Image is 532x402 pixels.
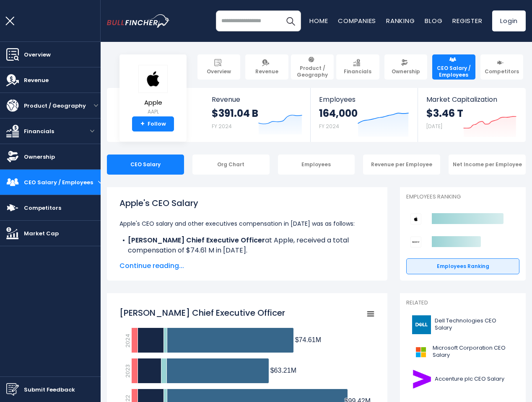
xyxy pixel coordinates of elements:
[410,237,421,247] img: Sony Group Corporation competitors logo
[212,95,302,103] span: Revenue
[363,155,440,175] div: Revenue per Employee
[319,107,358,120] strong: 164,000
[203,88,311,142] a: Revenue $391.04 B FY 2024
[392,68,420,75] span: Ownership
[6,150,19,163] img: Ownership
[207,68,231,75] span: Overview
[24,127,54,136] span: Financials
[433,345,514,359] span: Microsoft Corporation CEO Salary
[406,368,519,391] a: Accenture plc CEO Salary
[480,54,523,80] a: Competitors
[309,16,328,25] a: Home
[410,214,421,224] img: Apple competitors logo
[386,16,415,25] a: Ranking
[24,229,59,238] span: Market Cap
[124,364,132,378] text: 2023
[24,50,51,59] span: Overview
[132,116,174,131] a: +Follow
[280,10,301,31] button: Search
[426,95,516,103] span: Market Capitalization
[138,64,168,117] a: Apple AAPL
[295,65,330,78] span: Product / Geography
[411,315,432,334] img: DELL logo
[406,299,519,307] p: Related
[119,261,375,271] span: Continue reading...
[270,367,296,374] tspan: $63.21M
[245,54,288,80] a: Revenue
[119,197,375,209] h1: Apple's CEO Salary
[138,99,168,106] span: Apple
[128,235,265,245] b: [PERSON_NAME] Chief Executive Officer
[426,123,442,130] small: [DATE]
[436,65,471,78] span: CEO Salary / Employees
[212,123,232,130] small: FY 2024
[124,334,132,348] text: 2024
[295,336,321,343] tspan: $74.61M
[192,155,270,175] div: Org Chart
[344,68,371,75] span: Financials
[107,155,184,175] div: CEO Salary
[91,103,101,108] button: open menu
[319,95,409,103] span: Employees
[432,54,475,80] a: CEO Salary / Employees
[425,16,442,25] a: Blog
[24,178,93,187] span: CEO Salary / Employees
[418,88,525,142] a: Market Capitalization $3.46 T [DATE]
[406,313,519,336] a: Dell Technologies CEO Salary
[406,258,519,274] a: Employees Ranking
[485,68,519,75] span: Competitors
[107,14,170,28] a: Go to homepage
[119,307,285,319] tspan: [PERSON_NAME] Chief Executive Officer
[435,376,504,383] span: Accenture plc CEO Salary
[119,219,375,229] p: Apple's CEO salary and other executives compensation in [DATE] was as follows:
[24,385,75,394] span: Submit Feedback
[406,340,519,363] a: Microsoft Corporation CEO Salary
[140,120,145,128] strong: +
[107,14,170,28] img: bullfincher logo
[406,193,519,201] p: Employees Ranking
[426,107,463,120] strong: $3.46 T
[255,68,278,75] span: Revenue
[84,129,101,133] button: open menu
[311,88,417,142] a: Employees 164,000 FY 2024
[24,76,49,85] span: Revenue
[452,16,482,25] a: Register
[24,101,86,110] span: Product / Geography
[138,108,168,116] small: AAPL
[435,317,514,332] span: Dell Technologies CEO Salary
[492,10,526,31] a: Login
[411,343,430,361] img: MSFT logo
[291,54,334,80] a: Product / Geography
[336,54,379,80] a: Financials
[278,155,355,175] div: Employees
[411,370,432,389] img: ACN logo
[319,123,339,130] small: FY 2024
[24,204,61,212] span: Competitors
[98,180,102,184] button: open menu
[119,235,375,255] li: at Apple, received a total compensation of $74.61 M in [DATE].
[24,152,55,161] span: Ownership
[197,54,240,80] a: Overview
[384,54,427,80] a: Ownership
[449,155,526,175] div: Net Income per Employee
[338,16,376,25] a: Companies
[212,107,258,120] strong: $391.04 B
